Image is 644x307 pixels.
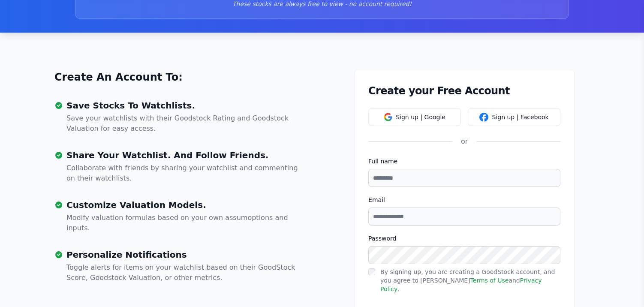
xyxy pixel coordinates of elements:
[368,84,560,98] h1: Create your Free Account
[66,213,305,233] p: Modify valuation formulas based on your own assumoptions and inputs.
[66,262,305,283] p: Toggle alerts for items on your watchlist based on their GoodStock Score, Goodstock Valuation, or...
[368,196,560,204] label: Email
[66,151,305,160] h3: Share Your Watchlist. And Follow Friends.
[54,70,183,84] a: Create An Account To:
[470,277,509,284] a: Terms of Use
[380,268,555,292] label: By signing up, you are creating a GoodStock account, and you agree to [PERSON_NAME] and .
[66,201,305,209] h3: Customize Valuation Models.
[368,157,560,166] label: Full name
[66,163,305,184] p: Collaborate with friends by sharing your watchlist and commenting on their watchlists.
[380,277,542,292] a: Privacy Policy
[66,101,305,110] h3: Save Stocks To Watchlists.
[468,108,560,126] button: Sign up | Facebook
[368,108,461,126] button: Sign up | Google
[66,250,305,259] h3: Personalize Notifications
[368,234,560,243] label: Password
[452,136,476,147] div: or
[66,113,305,134] p: Save your watchlists with their Goodstock Rating and Goodstock Valuation for easy access.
